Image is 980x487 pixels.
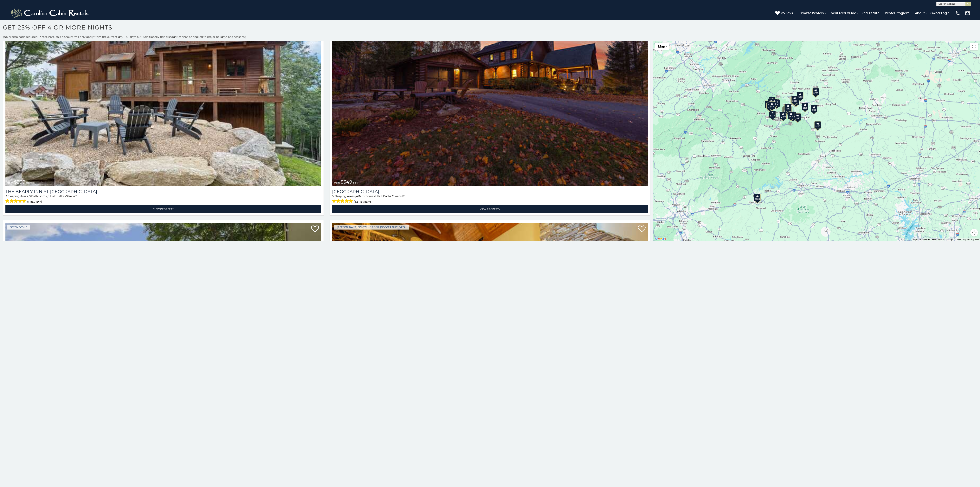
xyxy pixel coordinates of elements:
[332,189,648,194] h3: Diamond Creek Lodge
[781,11,793,16] span: My Favs
[654,236,667,241] a: Open this area in Google Maps (opens a new window)
[788,111,794,119] div: $375
[956,239,961,241] a: Terms (opens in new tab)
[638,225,646,233] a: Add to favorites
[780,112,787,119] div: $190
[812,88,819,95] div: $200
[802,103,808,110] div: $150
[754,194,761,201] div: $580
[332,205,648,213] a: View Property
[775,11,794,16] a: My Favs
[794,113,801,121] div: $345
[913,238,930,241] button: Keyboard shortcuts
[766,102,773,109] div: $305
[5,189,321,194] a: The Bearly Inn at [GEOGRAPHIC_DATA]
[860,10,881,16] a: Real Estate
[5,223,321,434] a: Morning Glory from $230 daily
[783,106,790,113] div: $205
[27,199,42,204] span: (1 review)
[773,100,780,107] div: $160
[332,194,648,204] div: Sleeping Areas / Bathrooms / Sleeps:
[784,104,791,111] div: $230
[965,10,970,16] img: mail-regular-white.png
[765,100,771,108] div: $295
[332,223,648,434] img: Mountain Song Lodge
[30,194,31,198] span: 2
[334,181,340,184] span: from
[814,121,821,128] div: $285
[332,194,334,198] span: 5
[658,44,665,48] span: Map
[769,101,775,109] div: $424
[932,239,953,241] span: Map data ©2025 Google
[5,189,321,194] h3: The Bearly Inn at Eagles Nest
[768,98,775,106] div: $200
[782,107,789,114] div: $230
[311,225,319,233] a: Add to favorites
[48,194,66,198] span: 1 Half Baths /
[772,99,777,106] div: $85
[402,194,405,198] span: 12
[797,92,803,99] div: $230
[798,10,826,16] a: Browse Rentals
[10,7,90,19] img: White-1-2.png
[793,97,799,105] div: $210
[7,225,30,230] a: Seven Devils
[7,181,13,184] span: from
[769,97,776,104] div: $290
[970,43,978,50] button: Toggle fullscreen view
[5,194,7,198] span: 3
[375,194,393,198] span: 1 Half Baths /
[332,223,648,434] a: Mountain Song Lodge from $375 daily
[955,10,961,16] img: phone-regular-white.png
[970,229,978,237] button: Map camera controls
[332,189,648,194] a: [GEOGRAPHIC_DATA]
[928,10,951,16] a: Owner Login
[790,112,796,120] div: $375
[769,111,776,118] div: $210
[341,179,352,185] span: $349
[5,223,321,434] img: Morning Glory
[828,10,858,16] a: Local Area Guide
[5,194,321,204] div: Sleeping Areas / Bathrooms / Sleeps:
[75,194,77,198] span: 9
[963,239,979,241] a: Report a map error
[654,236,667,241] img: Google
[14,179,25,185] span: $230
[883,10,911,16] a: Rental Program
[334,225,409,230] a: [PERSON_NAME] / Blowing Rock, [GEOGRAPHIC_DATA]
[5,205,321,213] a: View Property
[354,199,373,204] span: (52 reviews)
[356,194,358,198] span: 4
[790,96,797,103] div: $460
[791,96,798,103] div: $349
[655,43,669,50] button: Change map style
[26,181,32,184] span: daily
[913,10,927,16] a: About
[811,105,817,112] div: $220
[353,181,358,184] span: daily
[772,98,779,106] div: $230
